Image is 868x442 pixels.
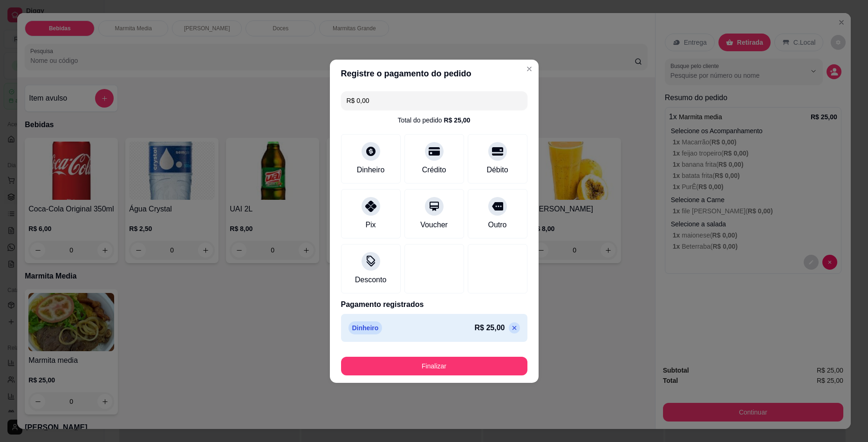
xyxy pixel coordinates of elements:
[475,322,505,333] p: R$ 25,00
[365,219,376,231] div: Pix
[522,61,537,76] button: Close
[420,219,448,231] div: Voucher
[444,116,471,125] div: R$ 25,00
[341,357,527,375] button: Finalizar
[330,60,539,88] header: Registre o pagamento do pedido
[355,274,387,286] div: Desconto
[422,164,446,176] div: Crédito
[349,321,383,334] p: Dinheiro
[486,164,508,176] div: Débito
[357,164,385,176] div: Dinheiro
[398,116,471,125] div: Total do pedido
[347,91,522,110] input: Ex.: hambúrguer de cordeiro
[488,219,506,231] div: Outro
[341,299,527,310] p: Pagamento registrados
